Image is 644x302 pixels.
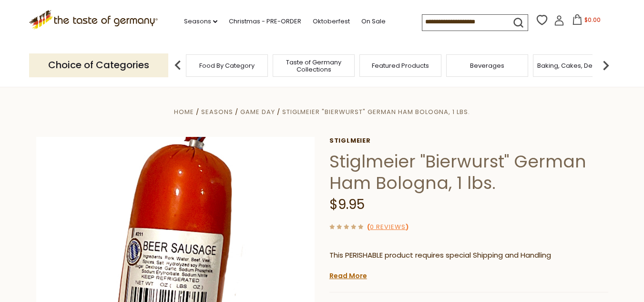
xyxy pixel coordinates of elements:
[174,107,194,116] a: Home
[201,107,233,116] a: Seasons
[584,16,601,24] span: $0.00
[372,62,429,69] a: Featured Products
[29,53,168,77] p: Choice of Categories
[566,14,607,29] button: $0.00
[282,107,470,116] a: Stiglmeier "Bierwurst" German Ham Bologna, 1 lbs.
[229,16,301,27] a: Christmas - PRE-ORDER
[367,222,409,231] span: ( )
[329,137,608,145] a: Stiglmeier
[596,56,615,75] img: next arrow
[329,195,365,214] span: $9.95
[537,62,611,69] a: Baking, Cakes, Desserts
[338,269,608,281] li: We will ship this product in heat-protective packaging and ice.
[329,151,608,194] h1: Stiglmeier "Bierwurst" German Ham Bologna, 1 lbs.
[199,62,255,69] a: Food By Category
[470,62,504,69] a: Beverages
[184,16,217,27] a: Seasons
[329,250,608,261] p: This PERISHABLE product requires special Shipping and Handling
[168,56,187,75] img: previous arrow
[361,16,386,27] a: On Sale
[276,59,352,73] a: Taste of Germany Collections
[313,16,350,27] a: Oktoberfest
[329,271,367,281] a: Read More
[370,222,406,232] a: 0 Reviews
[240,107,275,116] a: Game Day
